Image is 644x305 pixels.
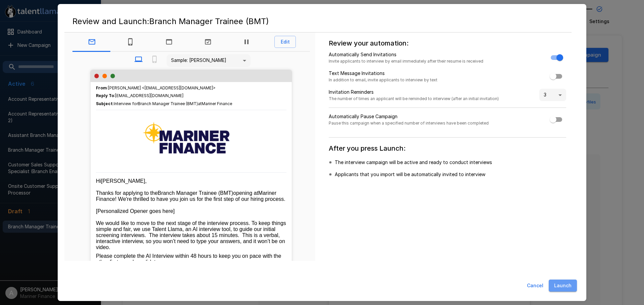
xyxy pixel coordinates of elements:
b: From [96,85,107,90]
span: Mariner Finance [96,190,276,202]
div: 3 [539,89,566,101]
span: opening at [233,190,258,196]
span: Hi [96,178,101,184]
span: Branch Manager Trainee (BMT) [158,190,233,196]
span: Thanks for applying to the [96,190,158,196]
span: [Personalized Opener goes here] [96,208,175,214]
p: The interview campaign will be active and ready to conduct interviews [335,159,492,166]
span: The number of times an applicant will be reminded to interview (after an initial invitation) [329,95,499,102]
span: Pause this campaign when a specified number of interviews have been completed [329,120,489,127]
img: Talent Llama [96,117,286,164]
span: at [198,101,202,106]
svg: Complete [204,38,212,46]
button: Cancel [524,280,546,292]
span: : [EMAIL_ADDRESS][DOMAIN_NAME] [96,92,286,99]
span: Mariner Finance [202,101,232,106]
span: We would like to move to the next stage of the interview process. To keep things simple and fair,... [96,220,287,250]
span: In addition to email, invite applicants to interview by text [329,77,437,83]
span: [PERSON_NAME] [101,178,145,184]
button: Launch [549,280,577,292]
p: Automatically Send Invitations [329,51,483,58]
span: : [96,100,232,107]
svg: Text [126,38,135,46]
div: Sample: [PERSON_NAME] [167,54,251,67]
h6: After you press Launch: [329,143,566,154]
button: Edit [274,36,296,48]
p: Text Message Invitations [329,70,437,77]
svg: Email [88,38,96,46]
svg: Paused [243,38,251,46]
b: Subject [96,101,113,106]
span: Branch Manager Trainee (BMT) [138,101,198,106]
svg: Welcome [165,38,173,46]
span: ! We're thrilled to have you join us for the first step of our hiring process. [115,196,285,202]
span: Invite applicants to interview by email immediately after their resume is received [329,58,483,65]
span: : [PERSON_NAME] <[EMAIL_ADDRESS][DOMAIN_NAME]> [96,85,216,91]
span: Interview for [114,101,138,106]
span: Please complete the AI Interview within 48 hours to keep you on pace with the other first-round c... [96,253,283,265]
h6: Review your automation: [329,38,566,49]
p: Invitation Reminders [329,89,499,95]
h2: Review and Launch: Branch Manager Trainee (BMT) [64,11,580,32]
b: Reply To [96,93,114,98]
span: , [145,178,147,184]
p: Applicants that you import will be automatically invited to interview [335,171,485,178]
p: Automatically Pause Campaign [329,113,489,120]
